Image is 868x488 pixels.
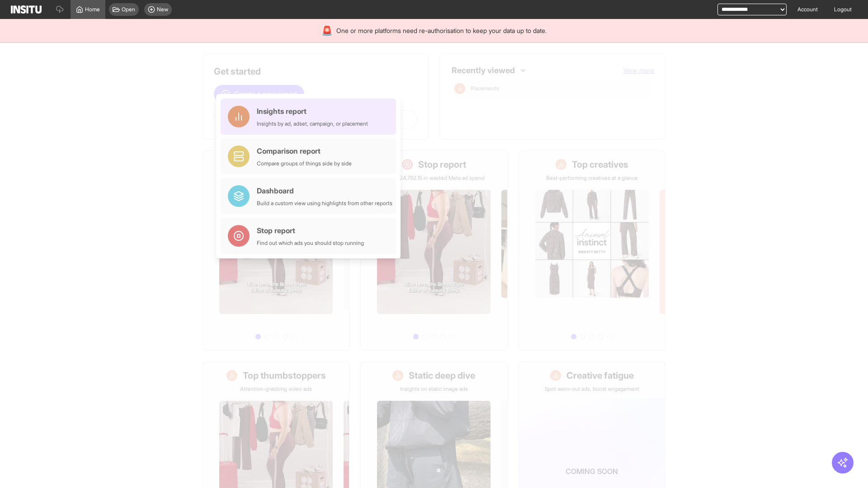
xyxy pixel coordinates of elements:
div: Find out which ads you should stop running [257,239,364,247]
div: Stop report [257,225,364,236]
div: Insights by ad, adset, campaign, or placement [257,120,368,127]
img: Logo [11,5,42,14]
div: Comparison report [257,145,352,156]
span: Open [122,6,135,13]
span: New [157,6,168,13]
div: Build a custom view using highlights from other reports [257,200,392,207]
span: One or more platforms need re-authorisation to keep your data up to date. [336,26,547,35]
div: Dashboard [257,185,392,196]
div: 🚨 [321,24,333,37]
span: Home [85,6,100,13]
div: Insights report [257,106,368,117]
div: Compare groups of things side by side [257,160,352,167]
